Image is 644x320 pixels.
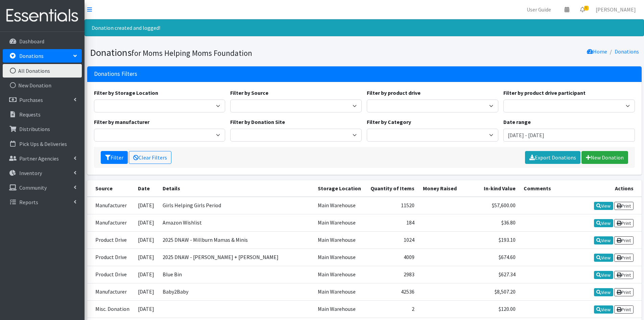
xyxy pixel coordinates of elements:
[3,79,82,92] a: New Donation
[3,108,82,121] a: Requests
[134,266,159,283] td: [DATE]
[314,249,366,266] td: Main Warehouse
[587,48,607,55] a: Home
[19,111,41,118] p: Requests
[461,231,520,249] td: $193.10
[19,52,44,59] p: Donations
[366,180,419,197] th: Quantity of Items
[614,236,634,244] a: Print
[134,249,159,266] td: [DATE]
[581,151,628,164] a: New Donation
[101,151,128,164] button: Filter
[3,93,82,107] a: Purchases
[94,70,137,78] h3: Donations Filters
[461,249,520,266] td: $674.60
[134,301,159,318] td: [DATE]
[367,89,421,97] label: Filter by product drive
[159,180,314,197] th: Details
[159,283,314,301] td: Baby2Baby
[614,254,634,262] a: Print
[314,214,366,231] td: Main Warehouse
[3,137,82,151] a: Pick Ups & Deliveries
[589,180,642,197] th: Actions
[594,305,613,314] a: View
[134,283,159,301] td: [DATE]
[90,47,362,59] h1: Donations
[159,197,314,214] td: Girls Helping Girls Period
[3,152,82,165] a: Partner Agencies
[461,266,520,283] td: $627.34
[614,271,634,279] a: Print
[594,288,613,296] a: View
[419,180,461,197] th: Money Raised
[594,219,613,227] a: View
[19,155,59,162] p: Partner Agencies
[594,236,613,244] a: View
[87,231,134,249] td: Product Drive
[87,180,134,197] th: Source
[366,283,419,301] td: 42536
[614,202,634,210] a: Print
[590,3,641,16] a: [PERSON_NAME]
[87,249,134,266] td: Product Drive
[314,283,366,301] td: Main Warehouse
[87,301,134,318] td: Misc. Donation
[525,151,580,164] a: Export Donations
[87,283,134,301] td: Manufacturer
[19,170,42,176] p: Inventory
[461,301,520,318] td: $120.00
[575,3,590,16] a: 6
[3,122,82,136] a: Distributions
[132,48,252,58] small: for Moms Helping Moms Foundation
[159,266,314,283] td: Blue Bin
[615,48,639,55] a: Donations
[87,197,134,214] td: Manufacturer
[85,19,644,36] div: Donation created and logged!
[159,249,314,266] td: 2025 DNAW - [PERSON_NAME] + [PERSON_NAME]
[19,126,50,132] p: Distributions
[94,118,149,126] label: Filter by manufacturer
[3,181,82,194] a: Community
[159,231,314,249] td: 2025 DNAW - Millburn Mamas & Minis
[134,214,159,231] td: [DATE]
[19,141,67,147] p: Pick Ups & Deliveries
[314,197,366,214] td: Main Warehouse
[230,118,285,126] label: Filter by Donation Site
[3,166,82,180] a: Inventory
[503,89,586,97] label: Filter by product drive participant
[134,231,159,249] td: [DATE]
[461,214,520,231] td: $36.80
[503,129,635,142] input: January 1, 2011 - December 31, 2011
[584,6,589,10] span: 6
[19,184,47,191] p: Community
[3,49,82,63] a: Donations
[366,249,419,266] td: 4009
[19,38,44,45] p: Dashboard
[314,231,366,249] td: Main Warehouse
[461,283,520,301] td: $8,507.20
[366,231,419,249] td: 1024
[314,266,366,283] td: Main Warehouse
[134,180,159,197] th: Date
[159,214,314,231] td: Amazon Wishlist
[521,3,556,16] a: User Guide
[594,254,613,262] a: View
[87,214,134,231] td: Manufacturer
[134,197,159,214] td: [DATE]
[366,197,419,214] td: 11520
[314,180,366,197] th: Storage Location
[3,4,82,27] img: HumanEssentials
[3,35,82,48] a: Dashboard
[366,214,419,231] td: 184
[614,288,634,296] a: Print
[314,301,366,318] td: Main Warehouse
[503,118,531,126] label: Date range
[614,305,634,314] a: Print
[594,202,613,210] a: View
[366,301,419,318] td: 2
[520,180,589,197] th: Comments
[129,151,171,164] a: Clear Filters
[3,195,82,209] a: Reports
[594,271,613,279] a: View
[366,266,419,283] td: 2983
